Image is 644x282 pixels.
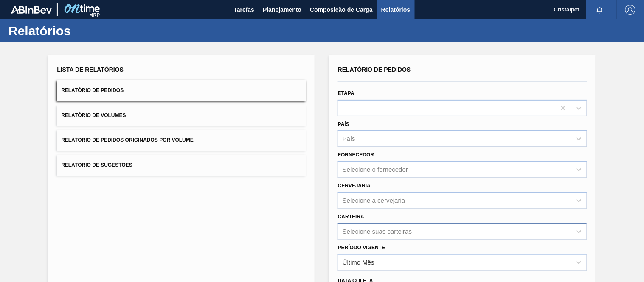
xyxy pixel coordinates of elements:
button: Relatório de Volumes [57,105,306,126]
div: Último Mês [343,259,374,266]
span: Relatório de Pedidos [338,66,411,73]
span: Planejamento [263,5,301,15]
label: Fornecedor [338,152,374,158]
span: Relatório de Pedidos Originados por Volume [61,137,194,143]
button: Notificações [586,4,613,16]
span: Relatórios [381,5,410,15]
div: Selecione suas carteiras [343,228,412,235]
span: Lista de Relatórios [57,66,124,73]
button: Relatório de Pedidos [57,80,306,101]
img: Logout [625,5,636,15]
label: Etapa [338,90,354,96]
span: Relatório de Sugestões [61,162,132,168]
label: Carteira [338,214,364,220]
button: Relatório de Pedidos Originados por Volume [57,130,306,151]
label: Cervejaria [338,183,371,189]
img: TNhmsLtSVTkK8tSr43FrP2fwEKptu5GPRR3wAAAABJRU5ErkJggg== [11,6,52,14]
label: País [338,121,349,127]
div: País [343,135,355,142]
span: Tarefas [233,5,254,15]
span: Relatório de Pedidos [61,87,124,93]
span: Composição de Carga [310,5,373,15]
label: Período Vigente [338,245,385,251]
h1: Relatórios [8,26,159,36]
div: Selecione o fornecedor [343,166,408,173]
button: Relatório de Sugestões [57,155,306,176]
span: Relatório de Volumes [61,112,126,118]
div: Selecione a cervejaria [343,197,405,204]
